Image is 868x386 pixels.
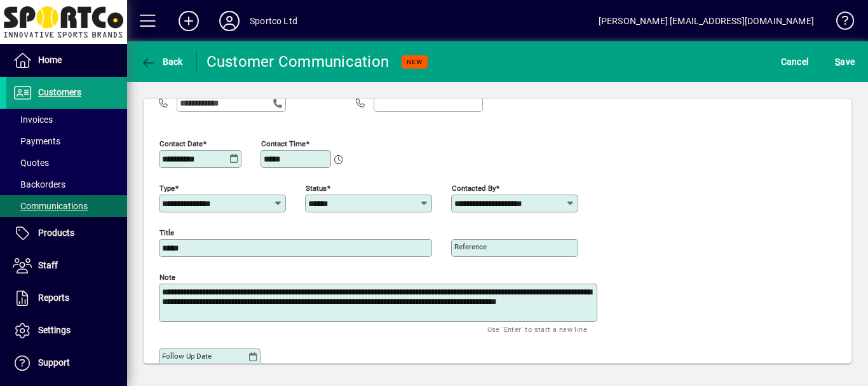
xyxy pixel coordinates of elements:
mat-label: Status [306,183,327,192]
button: Cancel [778,50,812,73]
span: Home [38,55,62,65]
span: Support [38,357,70,368]
a: Payments [6,130,127,152]
app-page-header-button: Back [127,50,197,73]
a: Knowledge Base [827,3,852,44]
button: Add [168,10,209,32]
div: [PERSON_NAME] [EMAIL_ADDRESS][DOMAIN_NAME] [599,11,814,31]
mat-label: Title [159,228,174,237]
span: S [835,57,840,67]
mat-label: Contacted by [452,183,496,192]
span: Products [38,228,74,238]
span: Cancel [781,52,809,72]
a: Settings [6,315,127,347]
button: Save [832,50,858,73]
span: Reports [38,293,69,303]
div: Sportco Ltd [250,11,297,31]
mat-hint: Use 'Enter' to start a new line [487,322,587,336]
span: Quotes [13,158,49,168]
mat-label: Note [159,272,175,281]
a: Home [6,45,127,76]
span: Staff [38,260,58,270]
mat-label: Reference [454,242,487,251]
a: Communications [6,195,127,217]
button: Profile [209,10,250,32]
span: Payments [13,136,60,146]
a: Invoices [6,109,127,130]
mat-label: Follow up date [162,352,212,361]
mat-label: Type [159,183,175,192]
a: Staff [6,250,127,282]
span: NEW [407,58,423,66]
span: ave [835,52,855,72]
a: Products [6,217,127,249]
a: Backorders [6,174,127,195]
button: Back [137,50,186,73]
a: Reports [6,282,127,314]
a: Support [6,347,127,379]
span: Customers [38,87,81,97]
mat-label: Contact time [261,139,306,148]
span: Backorders [13,179,65,190]
mat-label: Contact date [159,139,203,148]
span: Communications [13,201,88,211]
a: Quotes [6,152,127,174]
div: Customer Communication [207,52,390,72]
span: Settings [38,325,71,335]
span: Invoices [13,114,53,125]
span: Back [140,57,183,67]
